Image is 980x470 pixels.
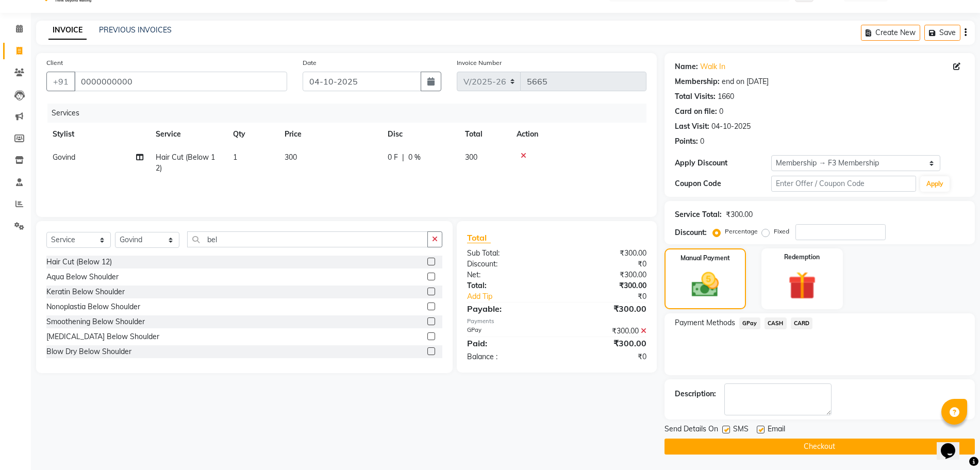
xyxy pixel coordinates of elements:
div: Services [47,104,654,123]
div: Points: [675,136,698,147]
span: CARD [791,317,813,329]
th: Stylist [46,123,150,146]
div: Last Visit: [675,121,709,132]
div: ₹0 [573,291,654,302]
label: Date [303,58,317,68]
div: GPay [459,326,557,337]
div: ₹0 [557,351,654,362]
div: Hair Cut (Below 12) [46,257,112,267]
span: Hair Cut (Below 12) [156,153,215,173]
div: end on [DATE] [722,76,769,87]
div: Net: [459,270,557,280]
div: Discount: [675,227,707,238]
span: Send Details On [665,424,718,437]
div: Discount: [459,259,557,270]
div: Smoothening Below Shoulder [46,316,145,327]
div: 0 [719,106,723,117]
div: Total Visits: [675,91,716,102]
div: ₹300.00 [557,248,654,259]
span: Govind [53,153,75,162]
button: Apply [920,176,950,192]
div: ₹0 [557,259,654,270]
label: Percentage [725,227,758,236]
label: Client [46,58,63,68]
span: GPay [739,317,760,329]
button: Save [924,25,960,41]
img: _gift.svg [779,268,825,303]
span: 300 [285,153,297,162]
div: Balance : [459,351,557,362]
label: Invoice Number [457,58,502,68]
div: Coupon Code [675,178,771,189]
div: Payable: [459,303,557,315]
div: ₹300.00 [557,303,654,315]
div: Blow Dry Below Shoulder [46,346,131,357]
div: ₹300.00 [557,337,654,349]
div: 0 [700,136,704,147]
span: 0 % [408,152,421,163]
span: Email [768,424,785,437]
div: Paid: [459,337,557,349]
th: Qty [227,123,278,146]
th: Total [459,123,510,146]
th: Price [278,123,381,146]
input: Enter Offer / Coupon Code [771,176,916,192]
div: ₹300.00 [726,209,753,220]
div: ₹300.00 [557,270,654,280]
input: Search or Scan [187,231,428,247]
input: Search by Name/Mobile/Email/Code [74,72,287,91]
span: Payment Methods [675,317,735,328]
div: Description: [675,389,716,399]
div: ₹300.00 [557,280,654,291]
label: Fixed [774,227,789,236]
img: _cash.svg [683,269,727,300]
div: 04-10-2025 [711,121,751,132]
span: CASH [765,317,787,329]
a: Walk In [700,61,725,72]
div: 1660 [718,91,734,102]
div: Total: [459,280,557,291]
th: Action [510,123,646,146]
div: Aqua Below Shoulder [46,272,119,282]
span: 300 [465,153,477,162]
div: ₹300.00 [557,326,654,337]
div: Membership: [675,76,720,87]
div: Service Total: [675,209,722,220]
span: 1 [233,153,237,162]
div: Keratin Below Shoulder [46,287,125,297]
span: 0 F [388,152,398,163]
div: Apply Discount [675,158,771,169]
div: Nonoplastia Below Shoulder [46,301,140,312]
span: SMS [733,424,749,437]
th: Disc [381,123,459,146]
a: INVOICE [48,21,87,40]
iframe: chat widget [937,429,970,460]
button: Checkout [665,439,975,455]
th: Service [150,123,227,146]
button: +91 [46,72,75,91]
div: Card on file: [675,106,717,117]
a: Add Tip [459,291,573,302]
div: [MEDICAL_DATA] Below Shoulder [46,331,159,342]
label: Redemption [784,253,820,262]
div: Sub Total: [459,248,557,259]
label: Manual Payment [680,254,730,263]
span: | [402,152,404,163]
a: PREVIOUS INVOICES [99,25,172,35]
div: Name: [675,61,698,72]
div: Payments [467,317,646,326]
button: Create New [861,25,920,41]
span: Total [467,232,491,243]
